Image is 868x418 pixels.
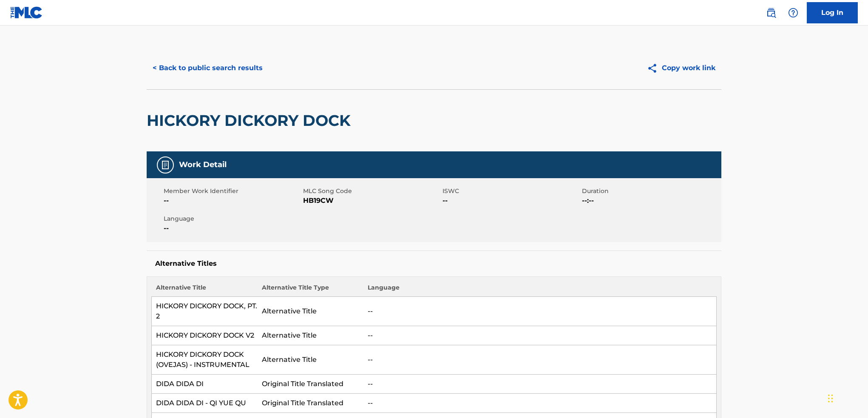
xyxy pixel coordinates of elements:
[258,375,363,394] td: Original Title Translated
[160,160,170,170] img: Work Detail
[807,2,858,23] a: Log In
[443,196,580,206] span: --
[303,196,440,206] span: HB19CW
[10,6,43,19] img: MLC Logo
[155,259,713,268] h5: Alternative Titles
[258,297,363,326] td: Alternative Title
[152,297,258,326] td: HICKORY DICKORY DOCK, PT. 2
[303,187,440,196] span: MLC Song Code
[258,283,363,297] th: Alternative Title Type
[164,196,301,206] span: --
[363,326,717,345] td: --
[582,187,719,196] span: Duration
[828,386,833,411] div: Drag
[766,8,776,18] img: search
[147,111,355,130] h2: HICKORY DICKORY DOCK
[164,214,301,223] span: Language
[164,223,301,233] span: --
[443,187,580,196] span: ISWC
[258,394,363,413] td: Original Title Translated
[363,283,717,297] th: Language
[164,187,301,196] span: Member Work Identifier
[788,8,798,18] img: help
[825,377,868,418] iframe: Chat Widget
[152,326,258,345] td: HICKORY DICKORY DOCK V2
[258,345,363,375] td: Alternative Title
[179,160,227,170] h5: Work Detail
[258,326,363,345] td: Alternative Title
[152,375,258,394] td: DIDA DIDA DI
[152,394,258,413] td: DIDA DIDA DI - QI YUE QU
[582,196,719,206] span: --:--
[641,57,721,79] button: Copy work link
[647,63,662,74] img: Copy work link
[147,57,269,79] button: < Back to public search results
[363,394,717,413] td: --
[363,345,717,375] td: --
[152,283,258,297] th: Alternative Title
[363,375,717,394] td: --
[152,345,258,375] td: HICKORY DICKORY DOCK (OVEJAS) - INSTRUMENTAL
[785,4,802,21] div: Help
[363,297,717,326] td: --
[763,4,780,21] a: Public Search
